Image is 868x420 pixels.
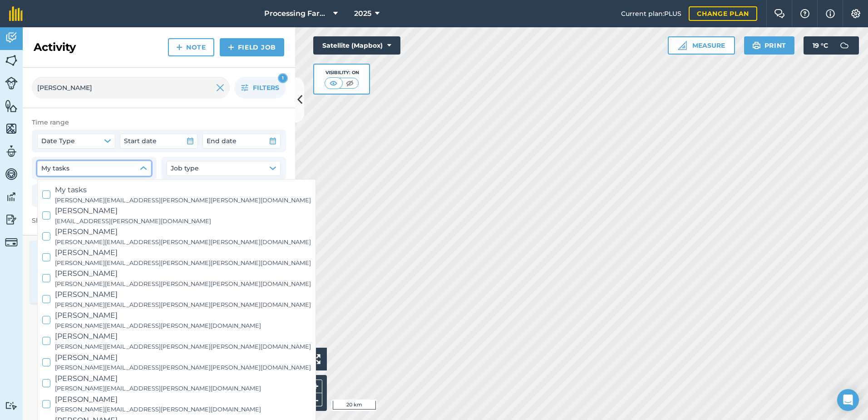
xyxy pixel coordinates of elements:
[55,310,261,321] span: [PERSON_NAME]
[55,205,211,217] span: [PERSON_NAME]
[55,384,261,393] small: [PERSON_NAME][EMAIL_ADDRESS][PERSON_NAME][DOMAIN_NAME]
[55,217,211,226] small: [EMAIL_ADDRESS][PERSON_NAME][DOMAIN_NAME]
[55,226,311,238] span: [PERSON_NAME]
[621,9,681,19] span: Current plan : PLUS
[55,394,261,405] span: [PERSON_NAME]
[55,247,311,259] span: [PERSON_NAME]
[55,289,311,300] span: [PERSON_NAME]
[9,6,23,21] img: fieldmargin Logo
[55,342,311,351] small: [PERSON_NAME][EMAIL_ADDRESS][PERSON_NAME][PERSON_NAME][DOMAIN_NAME]
[752,40,761,51] img: svg+xml;base64,PHN2ZyB4bWxucz0iaHR0cDovL3d3dy53My5vcmcvMjAwMC9zdmciIHdpZHRoPSIxOSIgaGVpZ2h0PSIyNC...
[55,405,261,414] small: [PERSON_NAME][EMAIL_ADDRESS][PERSON_NAME][DOMAIN_NAME]
[55,238,311,247] small: [PERSON_NAME][EMAIL_ADDRESS][PERSON_NAME][PERSON_NAME][DOMAIN_NAME]
[55,352,311,364] span: [PERSON_NAME]
[313,36,400,55] button: Satellite (Mapbox)
[744,36,795,55] button: Print
[826,8,835,19] img: svg+xml;base64,PHN2ZyB4bWxucz0iaHR0cDovL3d3dy53My5vcmcvMjAwMC9zdmciIHdpZHRoPSIxNyIgaGVpZ2h0PSIxNy...
[55,280,311,289] small: [PERSON_NAME][EMAIL_ADDRESS][PERSON_NAME][PERSON_NAME][DOMAIN_NAME]
[678,41,687,50] img: Ruler icon
[774,9,785,18] img: Two speech bubbles overlapping with the left bubble in the forefront
[354,8,371,19] span: 2025
[55,184,311,196] span: My tasks
[55,330,311,342] span: [PERSON_NAME]
[344,79,355,88] img: svg+xml;base64,PHN2ZyB4bWxucz0iaHR0cDovL3d3dy53My5vcmcvMjAwMC9zdmciIHdpZHRoPSI1MCIgaGVpZ2h0PSI0MC...
[325,69,359,76] div: Visibility: On
[216,82,224,93] img: svg+xml;base64,PHN2ZyB4bWxucz0iaHR0cDovL3d3dy53My5vcmcvMjAwMC9zdmciIHdpZHRoPSIyMiIgaGVpZ2h0PSIzMC...
[55,321,261,330] small: [PERSON_NAME][EMAIL_ADDRESS][PERSON_NAME][DOMAIN_NAME]
[55,373,261,385] span: [PERSON_NAME]
[55,196,311,205] small: [PERSON_NAME][EMAIL_ADDRESS][PERSON_NAME][PERSON_NAME][DOMAIN_NAME]
[55,268,311,280] span: [PERSON_NAME]
[813,36,828,55] span: 19 ° C
[328,79,339,88] img: svg+xml;base64,PHN2ZyB4bWxucz0iaHR0cDovL3d3dy53My5vcmcvMjAwMC9zdmciIHdpZHRoPSI1MCIgaGVpZ2h0PSI0MC...
[799,9,810,18] img: A question mark icon
[689,6,757,21] a: Change plan
[55,259,311,268] small: [PERSON_NAME][EMAIL_ADDRESS][PERSON_NAME][PERSON_NAME][DOMAIN_NAME]
[55,300,311,310] small: [PERSON_NAME][EMAIL_ADDRESS][PERSON_NAME][PERSON_NAME][DOMAIN_NAME]
[835,36,853,55] img: svg+xml;base64,PD94bWwgdmVyc2lvbj0iMS4wIiBlbmNvZGluZz0idXRmLTgiPz4KPCEtLSBHZW5lcmF0b3I6IEFkb2JlIE...
[837,389,859,411] div: Open Intercom Messenger
[55,363,311,372] small: [PERSON_NAME][EMAIL_ADDRESS][PERSON_NAME][PERSON_NAME][DOMAIN_NAME]
[264,8,330,19] span: Processing Farms
[850,9,861,18] img: A cog icon
[668,36,735,55] button: Measure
